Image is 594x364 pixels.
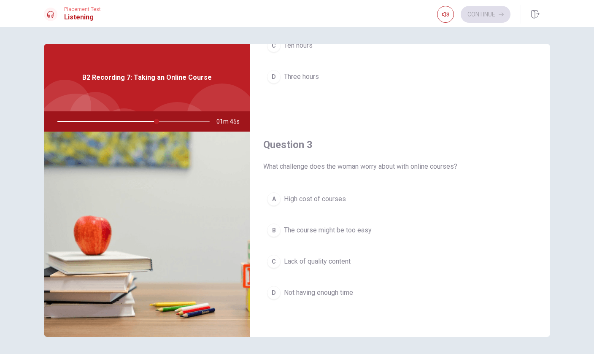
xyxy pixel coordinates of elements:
[267,224,281,237] div: B
[267,70,281,84] div: D
[216,111,246,132] span: 01m 45s
[263,35,537,56] button: CTen hours
[64,6,101,12] span: Placement Test
[263,251,537,272] button: CLack of quality content
[267,286,281,299] div: D
[267,192,281,206] div: A
[284,40,313,51] span: Ten hours
[284,72,319,82] span: Three hours
[263,162,537,172] span: What challenge does the woman worry about with online courses?
[82,73,212,83] span: B2 Recording 7: Taking an Online Course
[263,189,537,210] button: AHigh cost of courses
[263,66,537,87] button: DThree hours
[64,12,101,22] h1: Listening
[284,225,372,235] span: The course might be too easy
[267,255,281,268] div: C
[284,288,353,298] span: Not having enough time
[284,256,351,267] span: Lack of quality content
[44,132,250,337] img: B2 Recording 7: Taking an Online Course
[284,194,346,204] span: High cost of courses
[263,220,537,241] button: BThe course might be too easy
[263,282,537,303] button: DNot having enough time
[267,39,281,52] div: C
[263,138,537,151] h4: Question 3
